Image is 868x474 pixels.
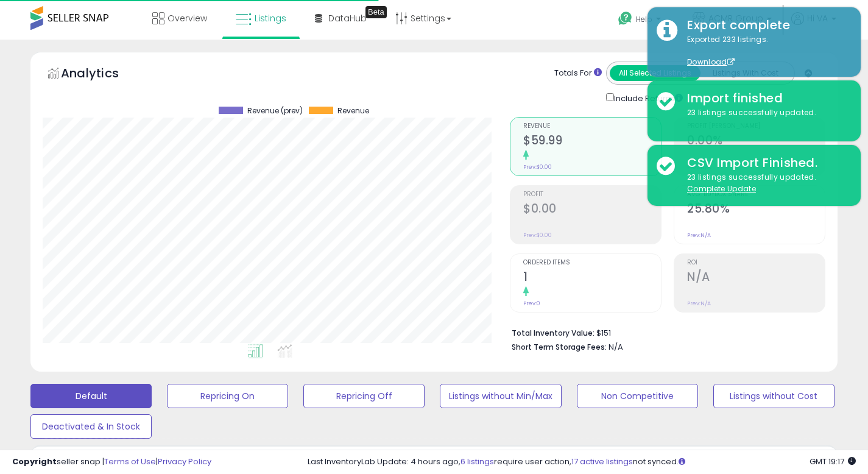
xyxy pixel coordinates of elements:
[308,456,856,468] div: Last InventoryLab Update: 4 hours ago, require user action, not synced.
[810,456,856,467] span: 2025-09-10 19:17 GMT
[523,300,540,307] small: Prev: 0
[554,68,602,79] div: Totals For
[678,90,852,107] div: Import finished
[609,2,673,40] a: Help
[158,456,211,467] a: Privacy Policy
[523,270,661,286] h2: 1
[577,384,698,408] button: Non Competitive
[328,12,367,24] span: DataHub
[30,414,152,439] button: Deactivated & In Stock
[687,133,825,150] h2: 0.00%
[678,172,852,194] div: 23 listings successfully updated.
[523,232,552,239] small: Prev: $0.00
[168,12,207,24] span: Overview
[104,456,156,467] a: Terms of Use
[512,328,595,338] b: Total Inventory Value:
[618,11,633,26] i: Get Help
[61,65,143,85] h5: Analytics
[523,260,661,266] span: Ordered Items
[440,384,561,408] button: Listings without Min/Max
[609,341,623,353] span: N/A
[636,14,652,24] span: Help
[460,456,494,467] a: 6 listings
[512,342,607,352] b: Short Term Storage Fees:
[512,325,816,339] li: $151
[687,202,825,218] h2: 25.80%
[678,107,852,119] div: 23 listings successfully updated.
[678,34,852,68] div: Exported 233 listings.
[678,154,852,172] div: CSV Import Finished.
[523,163,552,171] small: Prev: $0.00
[687,232,711,239] small: Prev: N/A
[678,16,852,34] div: Export complete
[167,384,288,408] button: Repricing On
[303,384,425,408] button: Repricing Off
[687,270,825,286] h2: N/A
[247,107,303,115] span: Revenue (prev)
[523,191,661,198] span: Profit
[523,133,661,150] h2: $59.99
[365,6,387,18] div: Tooltip anchor
[523,123,661,130] span: Revenue
[713,384,834,408] button: Listings without Cost
[571,456,633,467] a: 17 active listings
[687,57,735,67] a: Download
[30,384,152,408] button: Default
[610,65,700,81] button: All Selected Listings
[597,91,697,105] div: Include Returns
[255,12,286,24] span: Listings
[337,107,369,115] span: Revenue
[12,456,57,467] strong: Copyright
[687,300,711,307] small: Prev: N/A
[12,456,211,468] div: seller snap | |
[523,202,661,218] h2: $0.00
[687,260,825,266] span: ROI
[687,183,756,194] u: Complete Update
